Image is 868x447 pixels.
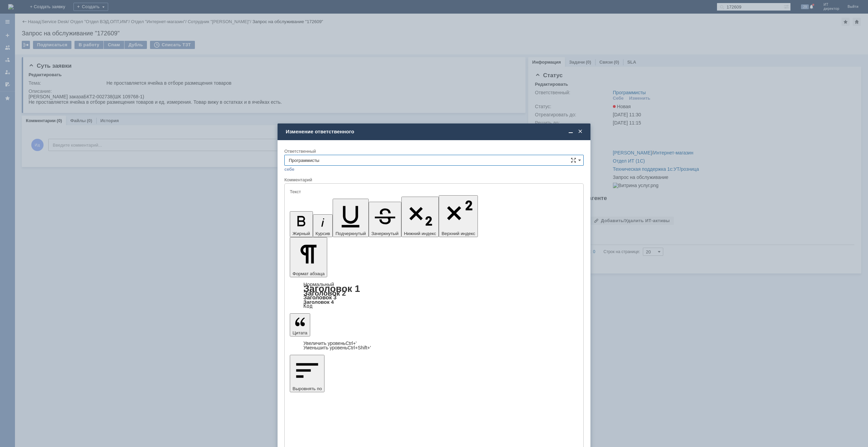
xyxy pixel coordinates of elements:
[316,231,330,236] span: Курсив
[293,330,307,335] span: Цитата
[284,177,584,183] div: Комментарий
[577,129,584,135] span: Закрыть
[284,167,295,172] a: себе
[303,345,371,350] a: Decrease
[303,281,334,287] a: Нормальный
[290,237,327,277] button: Формат абзаца
[303,341,357,346] a: Increase
[439,195,478,237] button: Верхний индекс
[401,197,439,237] button: Нижний индекс
[441,231,475,236] span: Верхний индекс
[346,341,357,346] span: Ctrl+'
[293,231,310,236] span: Жирный
[313,214,333,237] button: Курсив
[303,303,313,309] a: Код
[369,202,401,237] button: Зачеркнутый
[290,341,578,350] div: Цитата
[290,189,577,194] div: Текст
[303,289,346,297] a: Заголовок 2
[333,199,368,237] button: Подчеркнутый
[371,231,399,236] span: Зачеркнутый
[286,129,584,135] div: Изменение ответственного
[303,299,334,305] a: Заголовок 4
[571,158,576,163] span: Сложная форма
[303,294,336,300] a: Заголовок 3
[293,386,322,391] span: Выровнять по
[290,313,310,336] button: Цитата
[290,211,313,237] button: Жирный
[303,283,360,294] a: Заголовок 1
[290,282,578,309] div: Формат абзаца
[284,149,582,153] div: Ответственный
[567,129,574,135] span: Свернуть (Ctrl + M)
[404,231,436,236] span: Нижний индекс
[293,271,324,276] span: Формат абзаца
[348,345,371,350] span: Ctrl+Shift+'
[290,355,324,392] button: Выровнять по
[335,231,366,236] span: Подчеркнутый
